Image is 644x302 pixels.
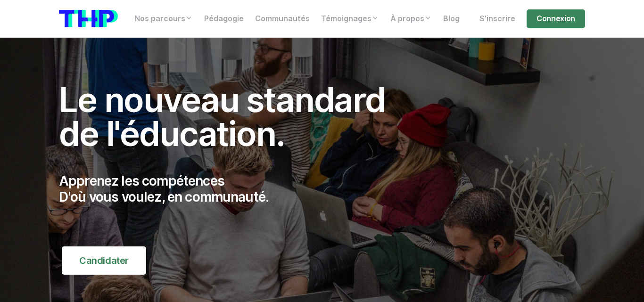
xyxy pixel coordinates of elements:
h1: Le nouveau standard de l'éducation. [59,83,406,151]
a: Pédagogie [198,9,249,28]
a: S'inscrire [474,9,521,28]
a: Communautés [249,9,315,28]
img: logo [59,10,118,27]
a: Témoignages [315,9,385,28]
a: Connexion [527,9,585,28]
a: Blog [438,9,465,28]
p: Apprenez les compétences D'où vous voulez, en communauté. [59,173,406,205]
a: Nos parcours [129,9,198,28]
a: Candidater [62,246,146,275]
a: À propos [385,9,438,28]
